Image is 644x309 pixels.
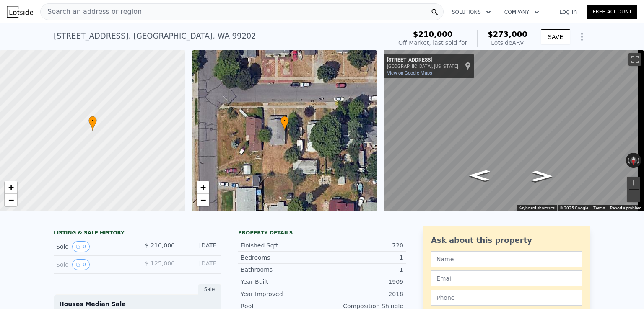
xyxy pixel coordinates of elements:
[413,30,453,39] span: $210,000
[145,242,175,249] span: $ 210,000
[280,116,289,131] div: •
[460,167,499,183] path: Go East, E 6th Ave
[322,290,403,298] div: 2018
[628,53,641,66] button: Toggle fullscreen view
[5,194,17,206] a: Zoom out
[322,278,403,286] div: 1909
[197,194,209,206] a: Zoom out
[182,241,219,252] div: [DATE]
[610,206,641,210] a: Report a problem
[587,5,637,19] a: Free Account
[241,265,322,274] div: Bathrooms
[241,253,322,262] div: Bedrooms
[88,116,97,131] div: •
[431,290,582,306] input: Phone
[198,284,221,295] div: Sale
[593,206,605,210] a: Terms (opens in new tab)
[322,241,403,250] div: 720
[59,300,216,308] div: Houses Median Sale
[56,241,131,252] div: Sold
[384,50,644,211] div: Street View
[5,181,17,194] a: Zoom in
[522,168,562,184] path: Go West, E 6th Ave
[384,50,644,211] div: Map
[322,265,403,274] div: 1
[8,195,14,205] span: −
[488,39,527,47] div: Lotside ARV
[627,190,640,202] button: Zoom out
[386,200,413,211] a: Open this area in Google Maps (opens a new window)
[182,259,219,270] div: [DATE]
[197,181,209,194] a: Zoom in
[398,39,467,47] div: Off Market, last sold for
[431,251,582,267] input: Name
[637,153,641,168] button: Rotate clockwise
[465,62,471,71] a: Show location on map
[626,153,631,168] button: Rotate counterclockwise
[431,270,582,286] input: Email
[541,29,570,44] button: SAVE
[280,117,289,125] span: •
[431,234,582,246] div: Ask about this property
[54,30,256,42] div: [STREET_ADDRESS] , [GEOGRAPHIC_DATA] , WA 99202
[386,200,413,211] img: Google
[630,153,637,168] button: Reset the view
[8,182,14,193] span: +
[241,290,322,298] div: Year Improved
[498,5,546,20] button: Company
[387,64,458,69] div: [GEOGRAPHIC_DATA], [US_STATE]
[145,260,175,267] span: $ 125,000
[241,241,322,250] div: Finished Sqft
[322,253,403,262] div: 1
[519,205,555,211] button: Keyboard shortcuts
[387,70,432,76] a: View on Google Maps
[574,28,590,45] button: Show Options
[41,7,142,17] span: Search an address or region
[72,259,90,270] button: View historical data
[72,241,90,252] button: View historical data
[241,278,322,286] div: Year Built
[549,8,587,16] a: Log In
[238,229,406,236] div: Property details
[387,57,458,64] div: [STREET_ADDRESS]
[560,206,588,210] span: © 2025 Google
[7,6,33,18] img: Lotside
[56,259,131,270] div: Sold
[445,5,498,20] button: Solutions
[88,117,97,125] span: •
[488,30,527,39] span: $273,000
[200,182,205,193] span: +
[200,195,205,205] span: −
[627,177,640,189] button: Zoom in
[54,229,221,238] div: LISTING & SALE HISTORY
